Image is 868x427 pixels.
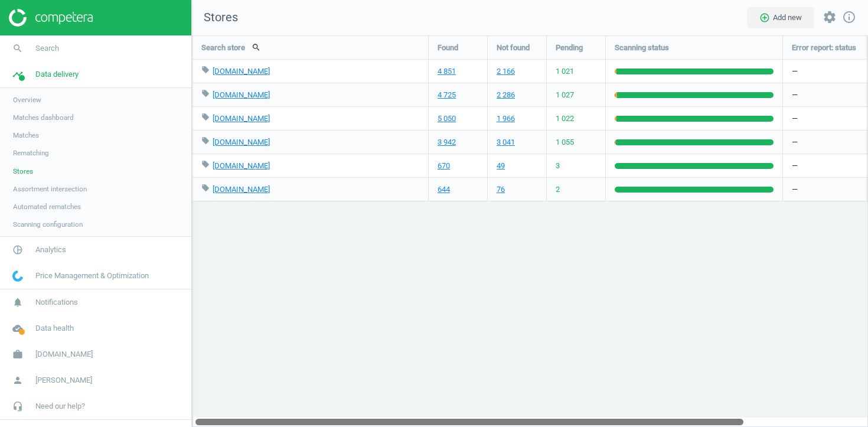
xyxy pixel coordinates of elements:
span: Matches [13,131,39,140]
i: local_offer [201,66,210,74]
a: 4 725 [438,90,456,100]
span: 1 055 [556,137,574,148]
span: Data delivery [35,69,79,80]
i: settings [823,10,837,24]
a: info_outline [842,10,856,25]
i: timeline [6,63,29,86]
span: Need our help? [35,401,85,412]
a: 644 [438,184,450,195]
span: Scanning configuration [13,220,83,229]
i: pie_chart_outlined [6,239,29,261]
span: Notifications [35,297,78,308]
a: 670 [438,161,450,171]
span: 2 [556,184,560,195]
i: local_offer [201,136,210,145]
span: Scanning status [615,43,669,53]
span: Matches dashboard [13,113,74,122]
span: Stores [13,167,33,176]
a: 1 966 [497,113,515,124]
img: wGWNvw8QSZomAAAAABJRU5ErkJggg== [12,270,23,282]
button: search [245,37,267,57]
a: [DOMAIN_NAME] [213,90,270,99]
span: 1 021 [556,66,574,77]
span: Pending [556,43,583,53]
i: local_offer [201,160,210,168]
span: Not found [497,43,530,53]
span: Automated rematches [13,202,81,211]
span: Search [35,43,59,54]
div: Search store [192,36,428,59]
a: 4 851 [438,66,456,77]
i: info_outline [842,10,856,24]
i: person [6,369,29,392]
span: 1 022 [556,113,574,124]
a: 76 [497,184,505,195]
i: headset_mic [6,395,29,418]
span: Found [438,43,458,53]
a: 3 041 [497,137,515,148]
a: 2 166 [497,66,515,77]
a: 49 [497,161,505,171]
span: 3 [556,161,560,171]
i: local_offer [201,184,210,192]
span: Assortment intersection [13,184,87,194]
i: local_offer [201,113,210,121]
span: Rematching [13,148,49,158]
a: 5 050 [438,113,456,124]
a: [DOMAIN_NAME] [213,67,270,76]
a: [DOMAIN_NAME] [213,185,270,194]
span: [PERSON_NAME] [35,375,92,386]
a: 3 942 [438,137,456,148]
i: search [6,37,29,60]
span: Price Management & Optimization [35,270,149,281]
i: cloud_done [6,317,29,340]
span: 1 027 [556,90,574,100]
span: Stores [192,9,238,26]
span: Overview [13,95,41,105]
span: Data health [35,323,74,334]
i: local_offer [201,89,210,97]
a: 2 286 [497,90,515,100]
i: notifications [6,291,29,314]
i: add_circle_outline [759,12,770,23]
img: ajHJNr6hYgQAAAAASUVORK5CYII= [9,9,93,27]
span: Error report: status [792,43,856,53]
a: [DOMAIN_NAME] [213,114,270,123]
a: [DOMAIN_NAME] [213,138,270,146]
button: settings [817,5,842,30]
span: Analytics [35,245,66,255]
i: work [6,343,29,366]
button: add_circle_outlineAdd new [747,7,814,28]
a: [DOMAIN_NAME] [213,161,270,170]
span: [DOMAIN_NAME] [35,349,93,360]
